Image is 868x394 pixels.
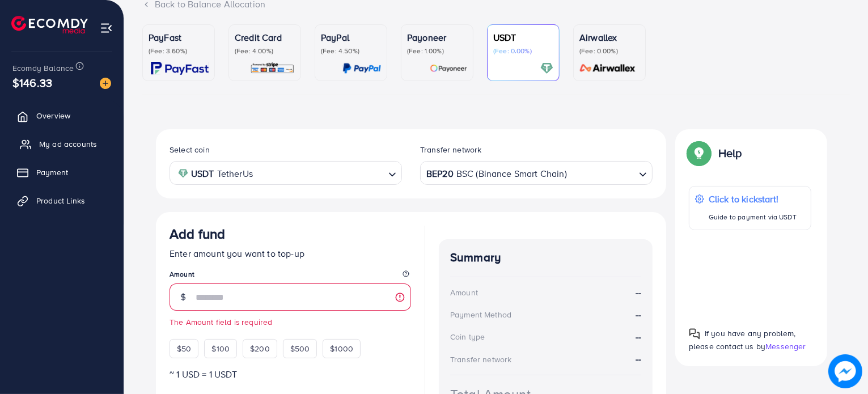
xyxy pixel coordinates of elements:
div: Amount [450,287,478,298]
span: $146.33 [12,74,52,91]
div: Search for option [170,161,402,184]
a: My ad accounts [9,133,115,155]
img: card [151,62,209,75]
img: Popup guide [689,328,700,340]
img: image [100,78,111,89]
p: Guide to payment via USDT [709,210,797,224]
span: Ecomdy Balance [12,62,74,74]
span: Payment [36,167,68,178]
p: Help [718,146,742,160]
strong: BEP20 [426,166,454,182]
p: (Fee: 4.00%) [235,46,295,56]
img: card [250,62,295,75]
p: Airwallex [579,31,640,44]
div: Coin type [450,331,485,342]
span: $1000 [330,343,353,354]
span: My ad accounts [39,138,97,150]
p: Payoneer [407,31,467,44]
a: Overview [9,104,115,127]
img: image [829,355,861,387]
span: TetherUs [217,166,253,182]
span: BSC (Binance Smart Chain) [456,166,567,182]
a: Product Links [9,189,115,212]
h4: Summary [450,251,641,265]
label: Transfer network [420,144,482,155]
p: (Fee: 3.60%) [149,46,209,56]
span: $500 [290,343,310,354]
span: Messenger [765,341,806,352]
a: Payment [9,161,115,184]
img: coin [178,168,188,179]
div: Search for option [420,161,653,184]
legend: Amount [170,269,411,283]
p: Enter amount you want to top-up [170,247,411,260]
img: card [430,62,467,75]
input: Search for option [256,164,384,182]
img: menu [100,22,113,35]
p: (Fee: 4.50%) [321,46,381,56]
p: (Fee: 1.00%) [407,46,467,56]
label: Select coin [170,144,210,155]
small: The Amount field is required [170,316,411,328]
span: $200 [250,343,270,354]
span: If you have any problem, please contact us by [689,328,796,352]
span: Overview [36,110,70,121]
img: card [342,62,381,75]
h3: Add fund [170,226,225,242]
p: Click to kickstart! [709,192,797,206]
span: $100 [211,343,230,354]
strong: -- [636,331,641,344]
img: card [540,62,553,75]
p: (Fee: 0.00%) [493,46,553,56]
div: Payment Method [450,309,511,320]
span: $50 [177,343,191,354]
div: Transfer network [450,354,512,365]
img: Popup guide [689,143,709,163]
input: Search for option [568,164,634,182]
strong: USDT [191,166,214,182]
strong: -- [636,286,641,299]
p: (Fee: 0.00%) [579,46,640,56]
strong: -- [636,353,641,365]
p: ~ 1 USD = 1 USDT [170,367,411,381]
p: PayPal [321,31,381,44]
img: logo [11,16,88,33]
img: card [576,62,640,75]
strong: -- [636,308,641,321]
p: PayFast [149,31,209,44]
span: Product Links [36,195,85,206]
p: USDT [493,31,553,44]
p: Credit Card [235,31,295,44]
